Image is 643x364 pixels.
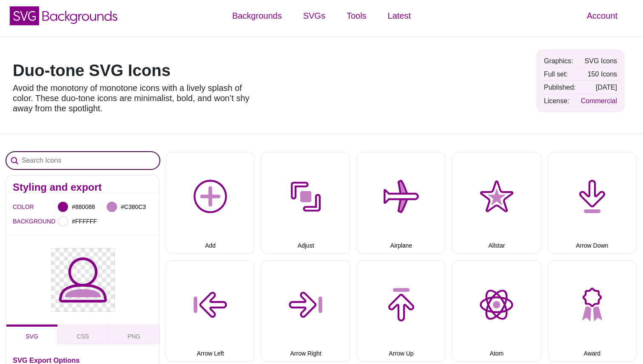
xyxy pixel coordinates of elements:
td: Published: [542,81,578,93]
p: Avoid the monotony of monotone icons with a lively splash of color. These duo-tone icons are mini... [13,83,255,113]
td: Graphics: [542,55,578,67]
td: [DATE] [579,81,619,93]
h2: Styling and export [13,184,153,191]
button: CSS [57,324,108,344]
a: Account [576,3,628,28]
button: Allstar [452,152,541,254]
a: Backgrounds [222,3,293,28]
a: Tools [336,3,377,28]
h1: Duo-tone SVG Icons [13,62,255,79]
td: 150 Icons [579,68,619,80]
a: Commercial [581,97,617,104]
button: Atom [452,260,541,362]
button: Arrow Left [166,260,255,362]
td: SVG Icons [579,55,619,67]
button: Arrow Right [261,260,350,362]
a: Latest [377,3,421,28]
button: Adjust [261,152,350,254]
button: Add [166,152,255,254]
h3: SVG Export Options [13,357,153,364]
td: License: [542,95,578,107]
button: Award [548,260,637,362]
label: BACKGROUND [13,216,23,227]
a: SVGs [293,3,336,28]
button: Airplane [357,152,446,254]
button: Arrow Up [357,260,446,362]
label: COLOR [13,201,23,212]
span: CSS [77,333,89,340]
input: Search Icons [6,152,159,169]
td: Full set: [542,68,578,80]
span: PNG [128,333,140,340]
button: PNG [108,324,159,344]
button: Arrow Down [548,152,637,254]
